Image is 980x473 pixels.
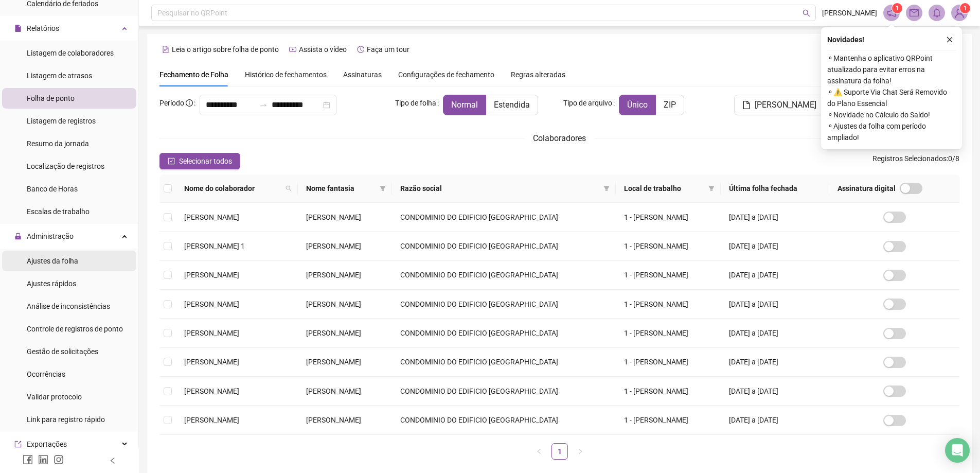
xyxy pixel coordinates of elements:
[367,45,409,54] span: Faça um tour
[398,71,494,78] span: Configurações de fechamento
[27,139,89,148] span: Resumo da jornada
[827,109,956,120] span: ⚬ Novidade no Cálculo do Saldo!
[27,393,82,401] span: Validar protocolo
[616,348,721,377] td: 1 - [PERSON_NAME]
[159,99,184,107] span: Período
[451,100,478,110] span: Normal
[27,94,75,102] span: Folha de ponto
[168,157,175,165] span: check-square
[872,153,959,169] span: : 0 / 8
[283,181,294,196] span: search
[27,325,123,333] span: Controle de registros de ponto
[27,49,114,57] span: Listagem de colaboradores
[616,261,721,290] td: 1 - [PERSON_NAME]
[27,117,96,125] span: Listagem de registros
[14,441,22,448] span: export
[392,377,616,406] td: CONDOMINIO DO EDIFICIO [GEOGRAPHIC_DATA]
[392,261,616,290] td: CONDOMINIO DO EDIFICIO [GEOGRAPHIC_DATA]
[827,120,956,143] span: ⚬ Ajustes da folha com período ampliado!
[721,232,830,260] td: [DATE] a [DATE]
[259,101,268,109] span: swap-right
[536,448,542,454] span: left
[299,45,347,54] span: Assista o vídeo
[23,454,33,465] span: facebook
[289,46,296,53] span: youtube
[616,406,721,434] td: 1 - [PERSON_NAME]
[14,25,22,32] span: file
[298,261,391,290] td: [PERSON_NAME]
[184,300,239,308] span: [PERSON_NAME]
[392,348,616,377] td: CONDOMINIO DO EDIFICIO [GEOGRAPHIC_DATA]
[184,213,239,221] span: [PERSON_NAME]
[721,348,830,377] td: [DATE] a [DATE]
[27,440,67,448] span: Exportações
[392,290,616,319] td: CONDOMINIO DO EDIFICIO [GEOGRAPHIC_DATA]
[27,302,110,310] span: Análise de inconsistências
[945,438,970,463] div: Open Intercom Messenger
[601,181,612,196] span: filter
[822,7,877,19] span: [PERSON_NAME]
[721,290,830,319] td: [DATE] a [DATE]
[896,5,899,12] span: 1
[706,181,717,196] span: filter
[298,319,391,347] td: [PERSON_NAME]
[159,71,228,79] span: Fechamento de Folha
[298,290,391,319] td: [PERSON_NAME]
[721,203,830,232] td: [DATE] a [DATE]
[27,185,78,193] span: Banco de Horas
[827,52,956,86] span: ⚬ Mantenha o aplicativo QRPoint atualizado para evitar erros na assinatura da folha!
[721,406,830,434] td: [DATE] a [DATE]
[27,207,90,216] span: Escalas de trabalho
[531,443,547,460] button: left
[708,185,715,191] span: filter
[572,443,589,460] li: Próxima página
[887,8,896,17] span: notification
[964,5,967,12] span: 1
[803,9,810,17] span: search
[357,46,364,53] span: history
[552,444,567,459] a: 1
[624,183,704,194] span: Local de trabalho
[721,174,830,203] th: Última folha fechada
[298,203,391,232] td: [PERSON_NAME]
[616,203,721,232] td: 1 - [PERSON_NAME]
[186,99,193,107] span: info-circle
[946,36,953,43] span: close
[172,45,279,54] span: Leia o artigo sobre folha de ponto
[616,290,721,319] td: 1 - [PERSON_NAME]
[627,100,648,110] span: Único
[184,416,239,424] span: [PERSON_NAME]
[159,153,240,169] button: Selecionar todos
[184,329,239,337] span: [PERSON_NAME]
[721,261,830,290] td: [DATE] a [DATE]
[179,155,232,167] span: Selecionar todos
[109,457,116,464] span: left
[616,232,721,260] td: 1 - [PERSON_NAME]
[184,387,239,395] span: [PERSON_NAME]
[27,347,98,356] span: Gestão de solicitações
[298,348,391,377] td: [PERSON_NAME]
[892,3,902,13] sup: 1
[827,34,864,45] span: Novidades !
[755,99,816,111] span: [PERSON_NAME]
[721,319,830,347] td: [DATE] a [DATE]
[721,377,830,406] td: [DATE] a [DATE]
[392,319,616,347] td: CONDOMINIO DO EDIFICIO [GEOGRAPHIC_DATA]
[286,185,292,191] span: search
[511,71,565,78] span: Regras alteradas
[378,181,388,196] span: filter
[572,443,589,460] button: right
[395,97,436,109] span: Tipo de folha
[734,95,825,115] button: [PERSON_NAME]
[27,415,105,424] span: Link para registro rápido
[392,406,616,434] td: CONDOMINIO DO EDIFICIO [GEOGRAPHIC_DATA]
[952,5,967,21] img: 81909
[392,203,616,232] td: CONDOMINIO DO EDIFICIO [GEOGRAPHIC_DATA]
[14,233,22,240] span: lock
[531,443,547,460] li: Página anterior
[27,232,74,240] span: Administração
[960,3,970,13] sup: Atualize o seu contato no menu Meus Dados
[742,101,751,109] span: file
[563,97,612,109] span: Tipo de arquivo
[184,271,239,279] span: [PERSON_NAME]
